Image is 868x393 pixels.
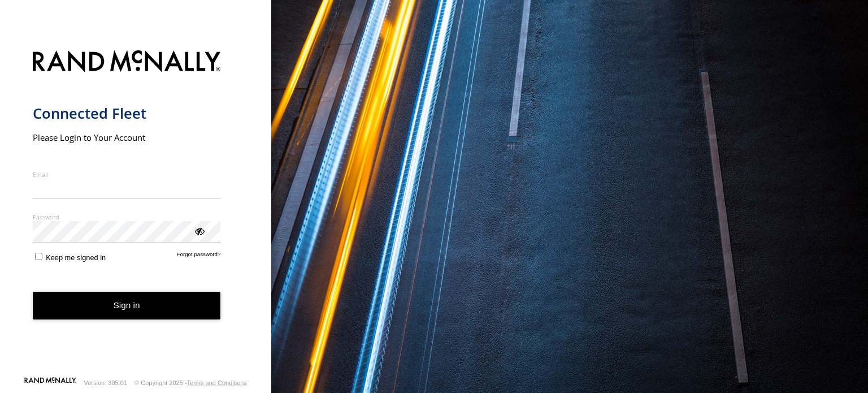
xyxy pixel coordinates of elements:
div: ViewPassword [193,225,205,236]
label: Password [33,213,221,221]
a: Forgot password? [177,251,221,262]
form: main [33,44,239,376]
div: © Copyright 2025 - [134,379,247,386]
h2: Please Login to Your Account [33,132,221,143]
a: Visit our Website [24,377,76,388]
a: Terms and Conditions [187,379,247,386]
img: Rand McNally [33,48,221,77]
label: Email [33,170,221,179]
span: Keep me signed in [46,253,106,262]
input: Keep me signed in [35,253,42,260]
h1: Connected Fleet [33,104,221,123]
div: Version: 305.01 [84,379,127,386]
button: Sign in [33,292,221,319]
